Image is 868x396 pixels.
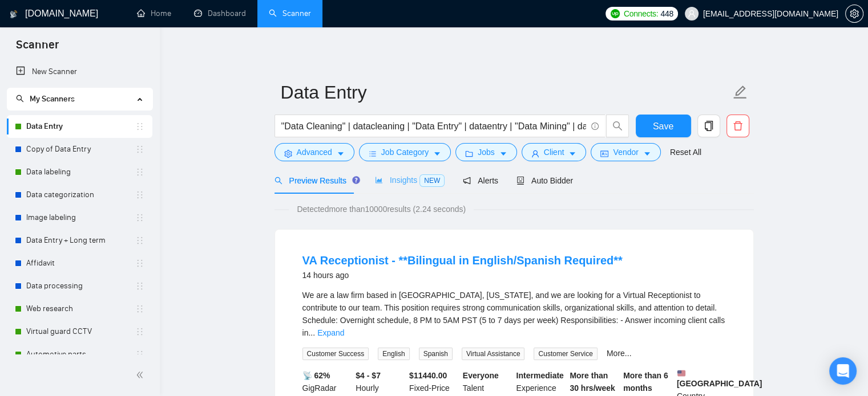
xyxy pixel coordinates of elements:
span: 448 [660,7,673,20]
li: Data processing [7,275,152,297]
a: Automotive parts [26,343,135,366]
img: logo [10,5,18,23]
a: Image labeling [26,206,135,229]
li: Data categorization [7,183,152,206]
span: Preview Results [274,176,357,185]
span: Customer Success [302,348,369,360]
span: Virtual Assistance [462,348,525,360]
a: Virtual guard CCTV [26,320,135,343]
button: barsJob Categorycaret-down [359,143,451,161]
span: setting [284,149,292,158]
span: robot [516,177,524,185]
b: 📡 62% [302,371,330,380]
span: caret-down [499,149,507,158]
span: area-chart [375,176,383,184]
button: userClientcaret-down [522,143,587,161]
li: Data labeling [7,161,152,183]
span: caret-down [337,149,345,158]
a: setting [845,9,863,18]
li: Web research [7,297,152,320]
a: homeHome [137,9,171,18]
li: Automotive parts [7,343,152,366]
a: Data categorization [26,183,135,206]
span: Insights [375,175,445,185]
span: My Scanners [16,94,75,104]
a: Data Entry + Long term [26,229,135,252]
span: My Scanners [30,94,75,104]
span: holder [135,236,144,245]
a: Affidavit [26,252,135,275]
li: Image labeling [7,206,152,229]
span: double-left [136,369,147,381]
li: Copy of Data Entry [7,138,152,161]
span: holder [135,259,144,268]
button: search [606,115,629,137]
span: Advanced [297,146,332,158]
span: search [274,177,282,185]
input: Scanner name... [281,78,730,107]
span: holder [135,122,144,131]
a: Data processing [26,275,135,297]
span: holder [135,168,144,177]
a: Data labeling [26,161,135,183]
span: notification [463,177,471,185]
a: More... [607,349,632,358]
span: Alerts [463,176,498,185]
span: info-circle [591,123,599,130]
div: 14 hours ago [302,268,623,282]
span: Connects: [624,7,658,20]
button: Save [636,115,691,137]
a: Expand [317,328,344,337]
span: user [531,149,539,158]
span: holder [135,213,144,222]
span: holder [135,304,144,313]
button: idcardVendorcaret-down [591,143,660,161]
a: New Scanner [16,60,143,83]
li: Data Entry + Long term [7,229,152,252]
div: We are a law firm based in [GEOGRAPHIC_DATA], [US_STATE], and we are looking for a Virtual Recept... [302,289,726,339]
b: More than 30 hrs/week [570,371,615,393]
span: user [688,10,696,18]
a: Copy of Data Entry [26,138,135,161]
span: caret-down [433,149,441,158]
a: Data Entry [26,115,135,138]
button: copy [697,115,720,137]
button: settingAdvancedcaret-down [274,143,354,161]
span: copy [698,121,720,131]
div: Open Intercom Messenger [829,357,857,385]
li: Affidavit [7,252,152,275]
span: search [16,95,24,103]
input: Search Freelance Jobs... [281,119,586,133]
span: Scanner [7,36,68,60]
a: Reset All [670,146,701,158]
span: bars [369,149,377,158]
span: Customer Service [534,348,597,360]
button: setting [845,5,863,23]
li: New Scanner [7,60,152,83]
span: English [378,348,409,360]
span: Vendor [613,146,638,158]
span: ... [308,328,315,337]
span: holder [135,190,144,199]
span: Client [544,146,564,158]
span: idcard [600,149,608,158]
span: Save [653,119,673,133]
span: edit [733,85,748,100]
span: Job Category [381,146,429,158]
img: 🇺🇸 [677,369,685,377]
span: search [607,121,628,131]
span: caret-down [568,149,576,158]
span: folder [465,149,473,158]
span: holder [135,350,144,359]
span: caret-down [643,149,651,158]
li: Data Entry [7,115,152,138]
a: Web research [26,297,135,320]
b: More than 6 months [623,371,668,393]
span: holder [135,145,144,154]
b: Everyone [463,371,499,380]
b: $ 11440.00 [409,371,447,380]
span: holder [135,281,144,291]
a: dashboardDashboard [194,9,246,18]
li: Virtual guard CCTV [7,320,152,343]
img: upwork-logo.png [611,9,620,18]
